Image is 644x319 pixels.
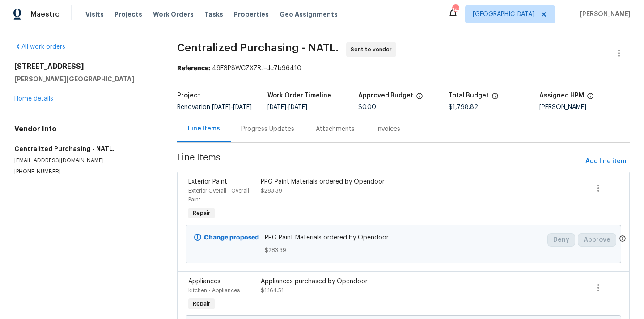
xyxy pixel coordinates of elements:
span: The total cost of line items that have been proposed by Opendoor. This sum includes line items th... [491,92,499,104]
h5: Assigned HPM [539,92,584,99]
span: Visits [85,10,104,19]
button: Approve [578,233,616,247]
button: Add line item [582,153,630,170]
span: PPG Paint Materials ordered by Opendoor [265,233,542,242]
span: Work Orders [153,10,194,19]
p: [EMAIL_ADDRESS][DOMAIN_NAME] [14,157,156,164]
span: $283.39 [261,188,282,193]
span: [GEOGRAPHIC_DATA] [473,10,534,19]
span: [DATE] [212,104,231,110]
b: Reference: [177,65,210,71]
span: - [267,104,307,110]
div: Appliances purchased by Opendoor [261,277,437,286]
span: Line Items [177,153,582,170]
span: Tasks [204,11,223,17]
div: 141 [452,5,458,14]
h5: Approved Budget [358,92,413,99]
span: $1,164.51 [261,288,284,293]
span: Kitchen - Appliances [188,288,240,293]
span: Repair [189,209,214,218]
span: Repair [189,299,214,308]
h5: [PERSON_NAME][GEOGRAPHIC_DATA] [14,75,156,84]
div: Line Items [188,124,220,133]
span: Projects [114,10,142,19]
span: Renovation [177,104,252,110]
span: Centralized Purchasing - NATL. [177,42,339,53]
span: $0.00 [358,104,376,110]
span: Appliances [188,278,220,285]
div: PPG Paint Materials ordered by Opendoor [261,177,437,186]
h4: Vendor Info [14,125,156,134]
div: 49ESP8WCZXZRJ-dc7b96410 [177,64,630,73]
span: Maestro [30,10,60,19]
h5: Work Order Timeline [267,92,331,99]
div: Attachments [316,125,355,134]
button: Deny [547,233,575,247]
span: Add line item [585,156,626,167]
span: [DATE] [288,104,307,110]
span: [PERSON_NAME] [576,10,631,19]
span: Only a market manager or an area construction manager can approve [619,235,626,244]
span: Properties [234,10,269,19]
div: Invoices [376,125,400,134]
span: - [212,104,252,110]
span: Sent to vendor [351,45,395,54]
h5: Total Budget [449,92,489,99]
span: The total cost of line items that have been approved by both Opendoor and the Trade Partner. This... [416,92,423,104]
span: [DATE] [267,104,286,110]
span: [DATE] [233,104,252,110]
p: [PHONE_NUMBER] [14,168,156,176]
span: Geo Assignments [280,10,338,19]
div: [PERSON_NAME] [539,104,630,110]
b: Change proposed [204,235,259,241]
span: $1,798.82 [449,104,478,110]
a: Home details [14,96,53,102]
span: The hpm assigned to this work order. [587,92,594,104]
span: Exterior Overall - Overall Paint [188,188,249,202]
h5: Centralized Purchasing - NATL. [14,144,156,153]
h2: [STREET_ADDRESS] [14,62,156,71]
span: Exterior Paint [188,179,227,185]
h5: Project [177,92,200,99]
div: Progress Updates [241,125,294,134]
span: $283.39 [265,246,542,255]
a: All work orders [14,44,65,50]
